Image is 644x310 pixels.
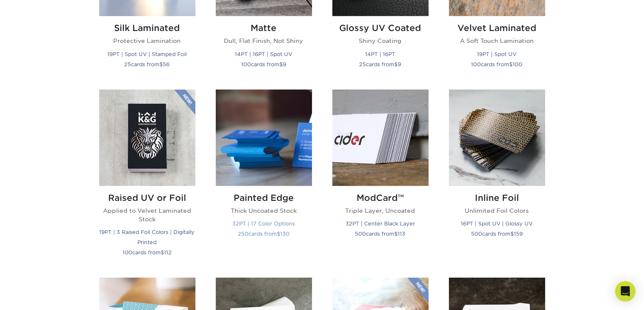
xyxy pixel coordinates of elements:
span: 9 [398,61,401,68]
span: 500 [471,231,482,237]
span: $ [510,61,513,68]
p: A Soft Touch Lamination [449,37,545,45]
p: Dull, Flat Finish, Not Shiny [216,37,312,45]
img: New Product [407,278,429,303]
h2: Painted Edge [216,193,312,203]
p: Protective Lamination [99,37,195,45]
small: 19PT | 3 Raised Foil Colors | Digitally Printed [100,229,195,245]
span: 9 [283,61,286,68]
span: 25 [360,61,366,68]
p: Applied to Velvet Laminated Stock [99,206,195,224]
img: Inline Foil Business Cards [449,90,545,186]
p: Triple Layer, Uncoated [332,206,429,215]
a: ModCard™ Business Cards ModCard™ Triple Layer, Uncoated 32PT | Center Black Layer 500cards from$113 [332,90,429,268]
small: 19PT | Spot UV | Stamped Foil [108,51,187,57]
span: 500 [355,231,366,237]
h2: Velvet Laminated [449,23,545,33]
span: 130 [280,231,290,237]
div: Open Intercom Messenger [615,281,636,302]
span: $ [160,61,163,68]
p: Unlimited Foil Colors [449,206,545,215]
img: Painted Edge Business Cards [216,90,312,186]
small: cards from [355,231,406,237]
img: New Product [174,90,195,115]
h2: Glossy UV Coated [332,23,429,33]
small: cards from [241,61,286,68]
small: 16PT | Spot UV | Glossy UV [461,220,533,227]
span: $ [161,249,164,256]
p: Thick Uncoated Stock [216,206,312,215]
span: $ [510,231,514,237]
span: 100 [471,61,481,68]
small: cards from [123,249,172,256]
small: 19PT | Spot UV [477,51,517,57]
span: 100 [241,61,251,68]
small: 14PT | 16PT | Spot UV [235,51,293,57]
span: $ [395,61,398,68]
img: Raised UV or Foil Business Cards [99,90,195,186]
h2: Matte [216,23,312,33]
small: 32PT | Center Black Layer [346,220,415,227]
span: 112 [164,249,172,256]
small: cards from [125,61,170,68]
h2: Inline Foil [449,193,545,203]
a: Painted Edge Business Cards Painted Edge Thick Uncoated Stock 32PT | 17 Color Options 250cards fr... [216,90,312,268]
small: cards from [360,61,401,68]
h2: ModCard™ [332,193,429,203]
a: Inline Foil Business Cards Inline Foil Unlimited Foil Colors 16PT | Spot UV | Glossy UV 500cards ... [449,90,545,268]
small: cards from [471,61,523,68]
p: Shiny Coating [332,37,429,45]
span: 25 [125,61,131,68]
span: 159 [514,231,523,237]
span: 100 [513,61,523,68]
span: 250 [238,231,248,237]
small: cards from [471,231,523,237]
small: cards from [238,231,290,237]
span: 56 [163,61,170,68]
small: 14PT | 16PT [365,51,396,57]
span: $ [395,231,398,237]
h2: Raised UV or Foil [99,193,195,203]
span: 113 [398,231,406,237]
h2: Silk Laminated [99,23,195,33]
img: ModCard™ Business Cards [332,90,429,186]
small: 32PT | 17 Color Options [233,220,295,227]
a: Raised UV or Foil Business Cards Raised UV or Foil Applied to Velvet Laminated Stock 19PT | 3 Rai... [99,90,195,268]
span: 100 [123,249,132,256]
span: $ [279,61,283,68]
span: $ [277,231,280,237]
